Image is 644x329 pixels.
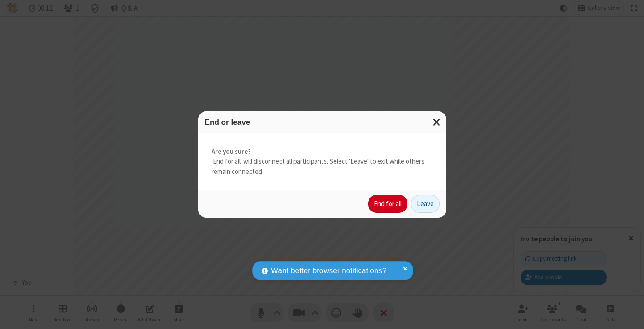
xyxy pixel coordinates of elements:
div: 'End for all' will disconnect all participants. Select 'Leave' to exit while others remain connec... [198,133,446,190]
button: Close modal [428,111,446,133]
span: Want better browser notifications? [271,265,386,277]
button: Leave [411,195,440,213]
h3: End or leave [205,118,440,127]
strong: Are you sure? [212,147,433,157]
button: End for all [368,195,407,213]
